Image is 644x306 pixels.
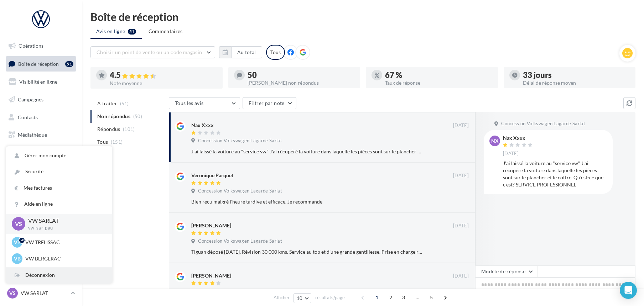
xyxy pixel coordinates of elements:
span: (151) [111,139,123,145]
span: A traiter [97,100,117,107]
div: Délai de réponse moyen [523,80,630,85]
div: Taux de réponse [385,80,492,85]
span: Campagnes [18,96,43,102]
a: Opérations [4,38,78,53]
div: Nax Xxxx [503,136,534,141]
span: Afficher [274,294,290,301]
span: Tous [97,138,108,146]
div: 50 [248,71,355,79]
div: Note moyenne [110,81,217,86]
span: [DATE] [453,223,469,229]
button: Au total [231,46,262,58]
div: [PERSON_NAME] [191,222,231,229]
span: VB [14,255,21,262]
button: Choisir un point de vente ou un code magasin [90,46,215,58]
div: Boîte de réception [90,11,635,22]
div: 51 [65,61,73,67]
button: Tous les avis [169,97,240,109]
span: Concession Volkswagen Lagarde Sarlat [198,138,282,144]
a: Médiathèque [4,127,78,142]
div: Nax Xxxx [191,122,214,129]
span: Répondus [97,126,120,133]
div: J'ai laissé la voiture au "service vw" J'ai récupéré la voiture dans laquelle les pièces sont sur... [503,160,607,188]
span: VS [15,220,22,228]
span: Concession Volkswagen Lagarde Sarlat [198,238,282,244]
a: ASSETS PERSONNALISABLES [4,163,78,184]
span: Médiathèque [18,132,47,138]
a: Gérer mon compte [6,148,112,164]
span: 2 [385,292,396,303]
span: Concession Volkswagen Lagarde Sarlat [198,288,282,295]
div: Tous [266,45,285,60]
button: Au total [219,46,262,58]
span: Concession Volkswagen Lagarde Sarlat [501,121,585,127]
a: Mes factures [6,180,112,196]
span: VS [9,290,16,297]
p: VW TRELISSAC [25,239,104,246]
a: Aide en ligne [6,196,112,212]
span: ... [412,292,423,303]
a: Campagnes [4,92,78,107]
a: Boîte de réception51 [4,56,78,72]
p: vw-sar-pau [28,225,101,231]
span: Commentaires [149,28,183,35]
a: Calendrier [4,145,78,160]
span: 5 [426,292,437,303]
span: Choisir un point de vente ou un code magasin [97,49,202,55]
span: [DATE] [453,122,469,129]
button: 10 [294,293,312,303]
p: VW SARLAT [21,290,68,297]
p: VW SARLAT [28,217,101,225]
div: 33 jours [523,71,630,79]
a: Contacts [4,110,78,125]
span: [DATE] [453,273,469,279]
span: [DATE] [503,151,519,157]
span: Concession Volkswagen Lagarde Sarlat [198,188,282,194]
div: 4.5 [110,71,217,79]
span: Contacts [18,114,38,120]
span: 1 [371,292,383,303]
div: Déconnexion [6,267,112,283]
div: Bien reçu malgré l'heure tardive et efficace. Je recommande [191,198,422,205]
span: Boîte de réception [18,60,59,67]
span: 3 [398,292,409,303]
a: VS VW SARLAT [6,286,76,300]
span: Opérations [19,43,43,49]
div: [PERSON_NAME] [191,272,231,279]
div: 67 % [385,71,492,79]
button: Modèle de réponse [475,265,537,278]
span: Tous les avis [175,100,204,106]
div: Tiguan déposé [DATE]. Révision 30 000 kms. Service au top et d'une grande gentillesse. Prise en c... [191,248,422,255]
span: (51) [120,101,129,106]
div: Veronique Parquet [191,172,233,179]
p: VW BERGERAC [25,255,104,262]
button: Filtrer par note [243,97,296,109]
span: VT [14,239,20,246]
span: 10 [297,295,303,301]
div: J'ai laissé la voiture au "service vw" J'ai récupéré la voiture dans laquelle les pièces sont sur... [191,148,422,155]
a: Visibilité en ligne [4,74,78,89]
span: NX [491,137,499,144]
span: Visibilité en ligne [19,79,57,85]
span: résultats/page [315,294,345,301]
div: [PERSON_NAME] non répondus [248,80,355,85]
span: (101) [123,126,135,132]
span: [DATE] [453,173,469,179]
a: Sécurité [6,164,112,180]
div: Open Intercom Messenger [620,282,637,299]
